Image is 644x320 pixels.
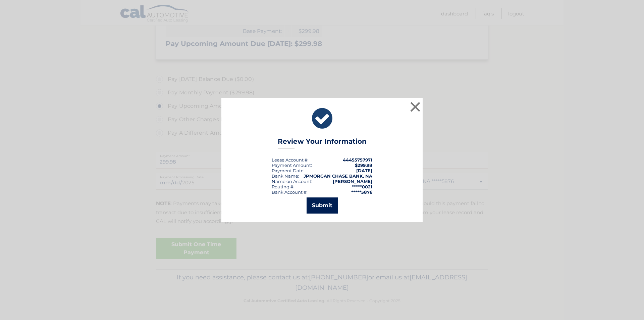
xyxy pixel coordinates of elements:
h3: Review Your Information [278,137,367,149]
div: Lease Account #: [272,157,309,163]
button: Submit [307,197,338,214]
div: Bank Account #: [272,189,308,195]
div: Payment Amount: [272,163,312,168]
span: [DATE] [356,168,372,173]
span: Payment Date [272,168,304,173]
div: : [272,168,305,173]
strong: 44455757971 [343,157,372,163]
div: Bank Name: [272,173,299,179]
strong: [PERSON_NAME] [333,179,372,184]
div: Name on Account: [272,179,312,184]
span: $299.98 [355,163,372,168]
strong: JPMORGAN CHASE BANK, NA [304,173,372,179]
button: × [409,100,422,113]
div: Routing #: [272,184,294,189]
